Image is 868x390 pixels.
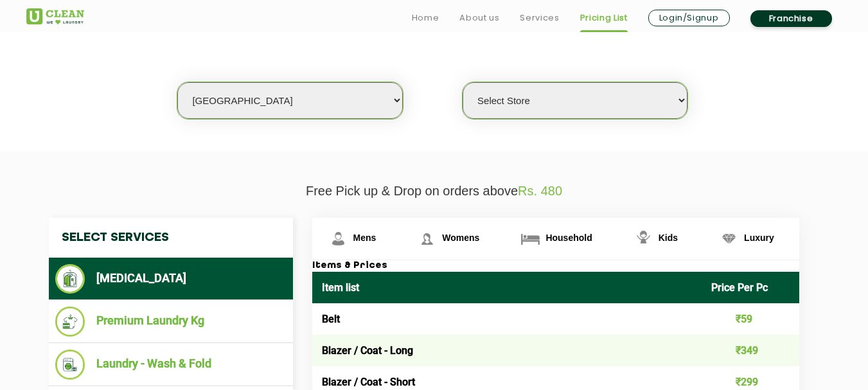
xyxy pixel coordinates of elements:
td: ₹349 [702,335,799,366]
img: Womens [416,227,438,250]
h4: Select Services [49,218,293,258]
li: [MEDICAL_DATA] [55,264,287,294]
h3: Items & Prices [312,260,799,272]
li: Laundry - Wash & Fold [55,350,287,380]
img: Mens [327,227,350,250]
a: Login/Signup [648,10,730,26]
a: Pricing List [580,10,628,26]
span: Mens [353,233,376,243]
a: Services [520,10,559,26]
span: Kids [659,233,678,243]
th: Item list [312,272,702,303]
a: Franchise [750,10,832,27]
p: Free Pick up & Drop on orders above [26,184,842,199]
td: Belt [312,303,702,335]
a: Home [412,10,439,26]
a: About us [459,10,499,26]
li: Premium Laundry Kg [55,306,287,337]
span: Rs. 480 [518,184,562,198]
span: Luxury [744,233,774,243]
th: Price Per Pc [702,272,799,303]
img: Household [519,227,542,250]
span: Womens [442,233,479,243]
img: Kids [632,227,655,250]
span: Household [545,233,592,243]
td: Blazer / Coat - Long [312,335,702,366]
img: Laundry - Wash & Fold [55,350,85,380]
td: ₹59 [702,303,799,335]
img: Dry Cleaning [55,264,85,294]
img: UClean Laundry and Dry Cleaning [26,8,84,24]
img: Luxury [718,227,740,250]
img: Premium Laundry Kg [55,306,85,337]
